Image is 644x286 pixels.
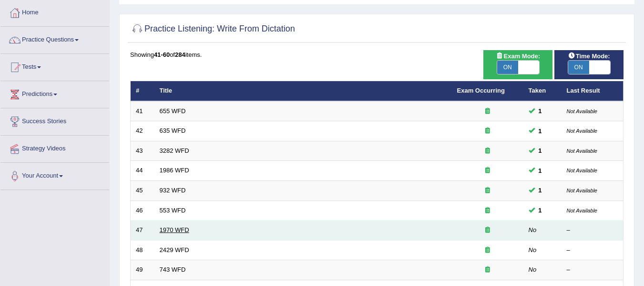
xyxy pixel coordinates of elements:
span: You can still take this question [535,146,546,156]
div: Exam occurring question [457,107,518,116]
a: Predictions [0,81,109,105]
small: Not Available [567,188,597,193]
td: 41 [131,101,154,121]
div: Show exams occurring in exams [483,50,552,79]
em: No [529,226,537,233]
a: Success Stories [0,108,109,132]
td: 45 [131,181,154,201]
a: 932 WFD [160,187,186,194]
a: Your Account [0,163,109,187]
a: 3282 WFD [160,147,189,154]
span: You can still take this question [535,106,546,116]
th: # [131,81,154,101]
a: Strategy Videos [0,136,109,159]
td: 48 [131,240,154,260]
th: Taken [523,81,562,101]
div: Showing of items. [130,50,624,59]
th: Title [154,81,452,101]
span: You can still take this question [535,185,546,195]
a: 1986 WFD [160,167,189,174]
div: Exam occurring question [457,147,518,156]
td: 46 [131,201,154,221]
a: 655 WFD [160,107,186,115]
th: Last Result [562,81,624,101]
td: 44 [131,161,154,181]
td: 49 [131,260,154,280]
b: 41-60 [154,51,170,58]
span: You can still take this question [535,205,546,215]
div: Exam occurring question [457,166,518,175]
div: – [567,265,618,275]
a: 1970 WFD [160,226,189,233]
em: No [529,246,537,254]
span: You can still take this question [535,126,546,136]
td: 43 [131,141,154,161]
div: Exam occurring question [457,127,518,136]
a: Practice Questions [0,27,109,51]
small: Not Available [567,148,597,154]
h2: Practice Listening: Write From Dictation [130,22,295,36]
td: 42 [131,121,154,141]
span: Exam Mode: [492,51,543,61]
a: 553 WFD [160,207,186,214]
small: Not Available [567,168,597,173]
a: 743 WFD [160,266,186,273]
em: No [529,266,537,273]
span: You can still take this question [535,166,546,176]
small: Not Available [567,208,597,213]
span: ON [497,61,518,74]
div: – [567,246,618,255]
a: 635 WFD [160,127,186,134]
a: 2429 WFD [160,246,189,254]
span: Time Mode: [564,51,614,61]
div: Exam occurring question [457,246,518,255]
div: Exam occurring question [457,265,518,275]
b: 284 [175,51,185,58]
a: Tests [0,54,109,78]
div: Exam occurring question [457,226,518,235]
td: 47 [131,221,154,241]
a: Exam Occurring [457,87,505,94]
small: Not Available [567,108,597,114]
small: Not Available [567,128,597,134]
div: Exam occurring question [457,186,518,195]
div: – [567,226,618,235]
div: Exam occurring question [457,206,518,215]
span: ON [568,61,589,74]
